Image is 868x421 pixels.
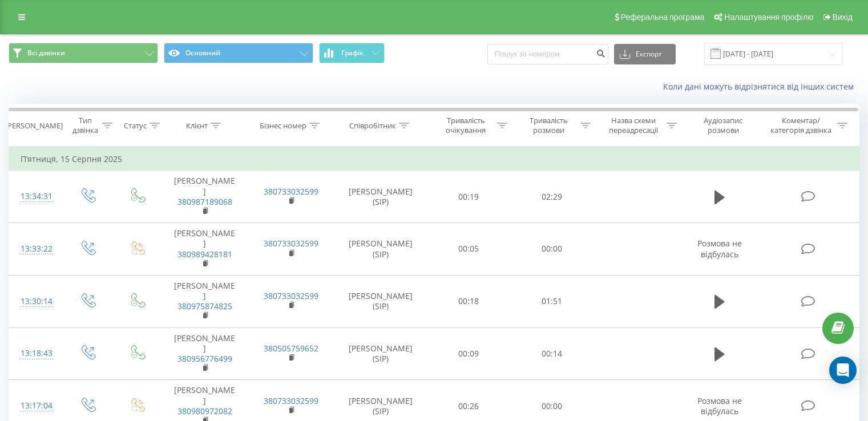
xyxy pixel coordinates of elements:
[260,121,306,131] div: Бізнес номер
[510,275,593,327] td: 01:51
[72,116,99,135] div: Тип дзвінка
[264,238,318,249] a: 380733032599
[621,13,705,22] span: Реферальна програма
[768,116,834,135] div: Коментар/категорія дзвінка
[21,342,51,365] div: 13:18:43
[349,121,396,131] div: Співробітник
[438,116,495,135] div: Тривалість очікування
[334,171,427,223] td: [PERSON_NAME] (SIP)
[510,171,593,223] td: 02:29
[334,275,427,327] td: [PERSON_NAME] (SIP)
[510,327,593,380] td: 00:14
[177,353,232,364] a: 380956776499
[21,185,51,208] div: 13:34:31
[9,148,859,171] td: П’ятниця, 15 Серпня 2025
[177,301,232,311] a: 380975874825
[829,357,857,384] div: Open Intercom Messenger
[427,275,510,327] td: 00:18
[162,171,248,223] td: [PERSON_NAME]
[177,406,232,416] a: 380980972082
[177,249,232,260] a: 380989428181
[177,196,232,207] a: 380987189068
[162,275,248,327] td: [PERSON_NAME]
[510,223,593,276] td: 00:00
[427,171,510,223] td: 00:19
[341,49,364,57] span: Графік
[487,44,608,64] input: Пошук за номером
[21,290,51,313] div: 13:30:14
[427,223,510,276] td: 00:05
[162,327,248,380] td: [PERSON_NAME]
[164,43,313,63] button: Основний
[9,43,158,63] button: Всі дзвінки
[724,13,813,22] span: Налаштування профілю
[427,327,510,380] td: 00:09
[520,116,578,135] div: Тривалість розмови
[833,13,853,22] span: Вихід
[604,116,664,135] div: Назва схеми переадресації
[162,223,248,276] td: [PERSON_NAME]
[697,395,742,416] span: Розмова не відбулась
[319,43,385,63] button: Графік
[690,116,757,135] div: Аудіозапис розмови
[5,121,63,131] div: [PERSON_NAME]
[264,290,318,301] a: 380733032599
[264,186,318,197] a: 380733032599
[334,223,427,276] td: [PERSON_NAME] (SIP)
[334,327,427,380] td: [PERSON_NAME] (SIP)
[186,121,208,131] div: Клієнт
[614,44,676,64] button: Експорт
[697,238,742,259] span: Розмова не відбулась
[21,395,51,417] div: 13:17:04
[663,81,859,92] a: Коли дані можуть відрізнятися вiд інших систем
[27,48,65,58] span: Всі дзвінки
[124,121,147,131] div: Статус
[264,343,318,354] a: 380505759652
[21,238,51,260] div: 13:33:22
[264,395,318,406] a: 380733032599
